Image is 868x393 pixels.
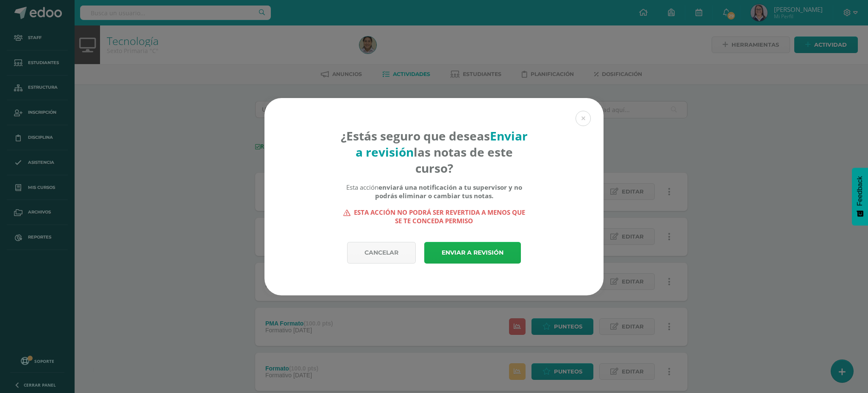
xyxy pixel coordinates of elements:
[347,242,416,264] a: Cancelar
[340,128,528,176] h4: ¿Estás seguro que deseas las notas de este curso?
[375,183,522,200] b: enviará una notificación a tu supervisor y no podrás eliminar o cambiar tus notas.
[340,183,528,200] div: Esta acción
[856,176,864,206] span: Feedback
[424,242,521,264] a: Enviar a revisión
[340,208,528,225] strong: Esta acción no podrá ser revertida a menos que se te conceda permiso
[576,111,591,126] button: Close (Esc)
[356,128,528,160] strong: Enviar a revisión
[852,168,868,225] button: Feedback - Mostrar encuesta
